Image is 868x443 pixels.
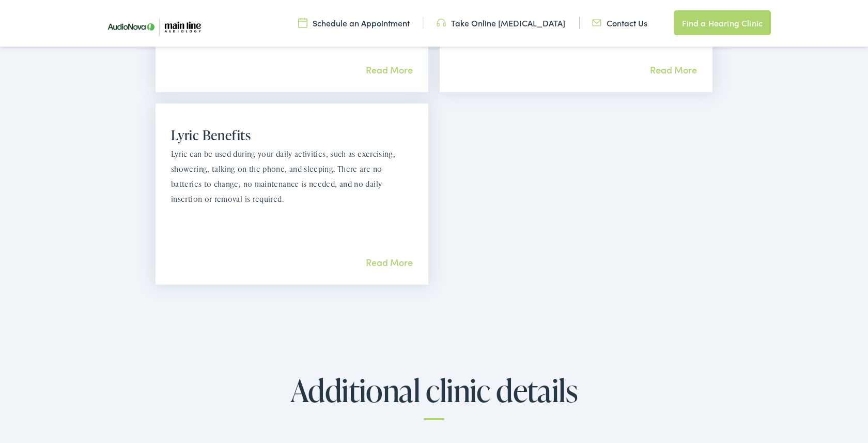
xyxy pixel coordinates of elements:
[592,17,601,28] img: utility icon
[150,373,718,420] h2: Additional clinic details
[592,17,647,28] a: Contact Us
[674,10,771,35] a: Find a Hearing Clinic
[437,17,565,28] a: Take Online [MEDICAL_DATA]
[437,17,446,28] img: utility icon
[366,63,413,76] a: Read More
[171,147,413,206] p: Lyric can be used during your daily activities, such as exercising, showering, talking on the pho...
[650,63,697,76] a: Read More
[298,17,410,28] a: Schedule an Appointment
[366,256,413,269] a: Read More
[298,17,307,28] img: utility icon
[171,127,413,143] h2: Lyric Benefits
